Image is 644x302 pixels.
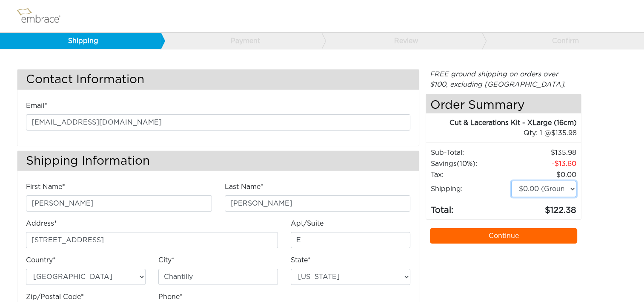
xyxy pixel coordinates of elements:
[430,228,577,244] a: Continue
[225,182,263,192] label: Last Name*
[457,160,475,167] span: (10%)
[430,180,511,197] td: Shipping:
[321,33,482,49] a: Review
[430,169,511,180] td: Tax:
[426,69,581,90] div: FREE ground shipping on orders over $100, excluding [GEOGRAPHIC_DATA].
[426,94,581,113] h4: Order Summary
[437,128,577,138] div: 1 @
[291,255,311,265] label: State*
[430,197,511,217] td: Total:
[158,292,183,302] label: Phone*
[551,130,577,136] span: 135.98
[511,158,577,169] td: 13.60
[511,169,577,180] td: 0.00
[15,6,70,27] img: logo.png
[291,218,323,229] label: Apt/Suite
[426,118,577,128] div: Cut & Lacerations Kit - XLarge (16cm)
[26,182,65,192] label: First Name*
[26,255,56,265] label: Country*
[17,70,419,90] h3: Contact Information
[17,151,419,171] h3: Shipping Information
[482,33,643,49] a: Confirm
[511,197,577,217] td: 122.38
[430,158,511,169] td: Savings :
[511,147,577,158] td: 135.98
[158,255,175,265] label: City*
[160,33,321,49] a: Payment
[26,292,84,302] label: Zip/Postal Code*
[430,147,511,158] td: Sub-Total:
[26,101,47,111] label: Email*
[26,218,57,229] label: Address*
